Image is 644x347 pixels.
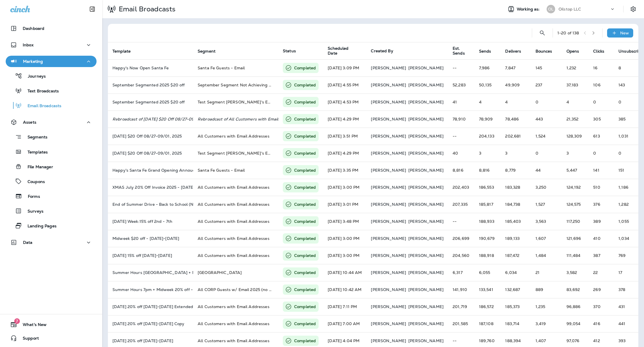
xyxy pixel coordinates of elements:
td: 201,585 [448,315,474,332]
button: Dashboard [6,23,97,34]
td: 78,486 [501,111,531,128]
p: September Segmented 2025 $20 off [112,100,189,104]
td: 4 [474,93,501,111]
td: 40 [448,145,474,162]
td: 184,738 [501,196,531,213]
p: Text Broadcasts [22,89,59,94]
button: Journeys [6,70,97,82]
p: [PERSON_NAME] [408,151,444,155]
p: September Segmented 2025 $20 off [112,83,189,87]
span: Click rate:0% (Clicks/Opens) [593,82,600,88]
td: [DATE] 7:00 AM [323,315,366,332]
td: 183,328 [501,179,531,196]
span: Clicks [593,49,612,54]
td: 7,986 [474,59,501,76]
span: Segment [198,49,216,54]
span: All Customers with Email Addresses [198,134,269,139]
p: Completed [294,270,316,275]
td: 50,135 [474,76,501,93]
td: 201,719 [448,298,474,315]
span: Click rate:0% (Clicks/Opens) [593,321,600,326]
p: Completed [294,304,316,309]
p: Completed [294,287,316,292]
td: 41 [448,93,474,111]
button: Collapse Sidebar [84,3,100,15]
button: Inbox [6,39,97,51]
span: Scheduled Date [328,46,364,56]
p: [PERSON_NAME] [408,253,444,258]
span: Open rate:63% (Opens/Sends) [566,134,582,139]
p: [PERSON_NAME] [408,304,444,309]
span: Open rate:67% (Opens/Sends) [566,185,581,190]
p: Completed [294,338,316,344]
td: 6,317 [448,264,474,281]
span: Open rate:67% (Opens/Sends) [566,202,581,207]
td: 1,607 [531,230,562,247]
td: 188,918 [474,247,501,264]
td: 3,250 [531,179,562,196]
p: Memorial Day 20% off May 22-28, 2025 Extended thru Wednesday [112,304,189,309]
p: Completed [294,321,316,327]
td: 183,714 [501,315,531,332]
p: Completed [294,99,316,105]
button: 7What's New [6,319,97,330]
td: 8,816 [448,162,474,179]
p: [PERSON_NAME] [371,321,406,326]
p: Completed [294,133,316,139]
p: [PERSON_NAME] [408,100,444,104]
p: Completed [294,236,316,241]
button: Email Broadcasts [6,99,97,111]
p: [PERSON_NAME] [408,134,444,138]
p: [PERSON_NAME] [408,270,444,275]
span: Open rate:100% (Opens/Sends) [566,99,569,105]
p: [PERSON_NAME] [371,134,406,138]
span: Test Segment Jay's Email Addresses [198,99,298,105]
p: Data [23,240,33,245]
p: [PERSON_NAME] [408,168,444,173]
p: Labor Day $20 Off 08/27-09/01, 2025 [112,134,189,138]
p: Completed [294,219,316,224]
p: [PERSON_NAME] [371,66,406,70]
p: [PERSON_NAME] [408,321,444,326]
span: Click rate:0% (Clicks/Opens) [593,134,600,139]
td: 185,373 [501,298,531,315]
td: -- [448,213,474,230]
td: [DATE] 3:35 PM [323,162,366,179]
td: 8,779 [501,162,531,179]
td: 186,572 [474,298,501,315]
span: Open rate:59% (Opens/Sends) [566,270,577,275]
td: 1,527 [531,196,562,213]
p: End of Summer Drive - Back to School (No Discount) [112,202,189,207]
td: 1,484 [531,247,562,264]
span: Segment [198,49,223,54]
p: Father's Day 15% off June 12-14, 2025 [112,253,189,258]
p: [PERSON_NAME] [408,83,444,87]
p: Completed [294,82,316,88]
p: File Manager [22,165,53,170]
span: Est. Sends [453,46,465,56]
td: 237 [531,76,562,93]
span: All CORP Guests w/ Email 2025 (no SC5) [198,287,278,292]
td: 3,419 [531,315,562,332]
button: Coupons [6,175,97,187]
button: Forms [6,190,97,202]
button: Landing Pages [6,220,97,232]
span: All Customers with Email Addresses [198,338,269,343]
span: Click rate:0% (Clicks/Opens) [593,253,600,258]
button: Segments [6,131,97,143]
span: Clicks [593,49,604,54]
td: [DATE] 3:09 PM [323,59,366,76]
span: Delivers [505,49,528,54]
p: [PERSON_NAME] [371,338,406,343]
td: 186,553 [474,179,501,196]
td: [DATE] 4:53 PM [323,93,366,111]
p: Happy's Now Open Santa Fe [112,66,189,70]
span: Template [112,49,131,54]
p: [PERSON_NAME] [371,270,406,275]
p: Summer Hours 7pm + Midweek 20% off - June 3-4th 2025 [112,287,189,292]
p: Rebroadcast of All Customers with Email Addresses [198,117,274,121]
td: 0 [531,145,562,162]
td: 185,817 [474,196,501,213]
button: File Manager [6,161,97,173]
td: -- [448,59,474,76]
